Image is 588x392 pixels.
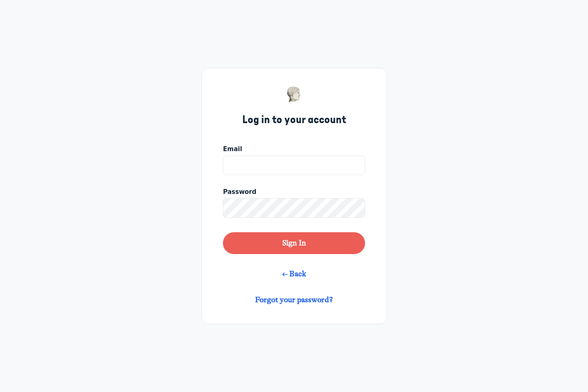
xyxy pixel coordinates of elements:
span: Password [223,187,256,197]
span: Email [223,145,242,154]
a: Forgot your password? [255,295,333,304]
h1: Log in to your account [242,113,346,127]
button: Sign In [223,232,365,254]
img: Museums as Progress [286,86,302,103]
a: ← Back [282,269,306,278]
